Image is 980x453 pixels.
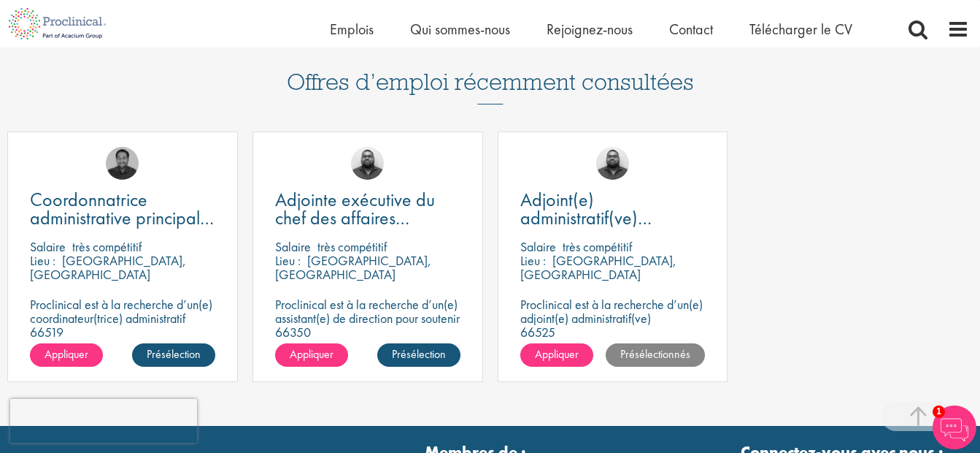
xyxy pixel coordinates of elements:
p: Proclinical est à la recherche d’un(e) adjoint(e) administratif(ve) principal(e) pour soutenir le... [520,297,706,367]
a: Adjoint(e) administratif(ve) principal( [520,191,706,227]
span: 1 [933,406,945,418]
iframe: reCAPTCHA [10,399,197,443]
a: Présélectionnés [606,343,705,367]
span: Appliquer [535,346,579,362]
p: Proclinical est à la recherche d’un(e) assistant(e) de direction pour soutenir le Chief Legal Off... [275,297,460,367]
img: Ashley Bennett [596,147,629,180]
p: très compétitif [72,238,142,255]
p: [GEOGRAPHIC_DATA], [GEOGRAPHIC_DATA] [275,252,431,283]
img: Mike Raletz [106,147,139,180]
p: 66350 [275,325,460,339]
img: Ashley Bennett [351,147,384,180]
p: 66525 [520,325,706,339]
span: Salaire [520,238,556,255]
h3: Offres d’emploi récemment consultées [287,33,694,104]
span: Lieu : [30,252,55,269]
span: Coordonnatrice administrative principale, Opérations techniques [30,187,215,248]
span: Lieu : [275,252,301,269]
a: Appliquer [275,343,348,367]
p: Proclinical est à la recherche d’un(e) coordinateur(trice) administratif principal(e) pour souten... [30,297,215,395]
a: Rejoignez-nous [547,20,633,39]
span: Adjointe exécutive du chef des affaires juridiques [275,187,435,248]
a: Adjointe exécutive du chef des affaires juridiques [275,191,460,227]
a: Qui sommes-nous [410,20,510,39]
a: Télécharger le CV [749,20,852,39]
p: très compétitif [563,238,632,255]
a: Coordonnatrice administrative principale, Opérations techniques [30,191,215,227]
a: Présélection [377,343,460,367]
a: Appliquer [520,343,593,367]
p: [GEOGRAPHIC_DATA], [GEOGRAPHIC_DATA] [30,252,186,283]
p: 66519 [30,325,215,339]
p: très compétitif [317,238,387,255]
a: Présélection [132,343,215,367]
a: Contact [669,20,713,39]
span: Appliquer [290,346,333,362]
span: Lieu : [520,252,546,269]
p: [GEOGRAPHIC_DATA], [GEOGRAPHIC_DATA] [520,252,676,283]
a: Emplois [330,20,374,39]
span: Salaire [30,238,66,255]
span: Salaire [275,238,311,255]
img: Le chatbot [933,406,976,449]
a: Appliquer [30,343,103,367]
span: Adjoint(e) administratif(ve) principal( [520,187,652,248]
span: Appliquer [45,346,88,362]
